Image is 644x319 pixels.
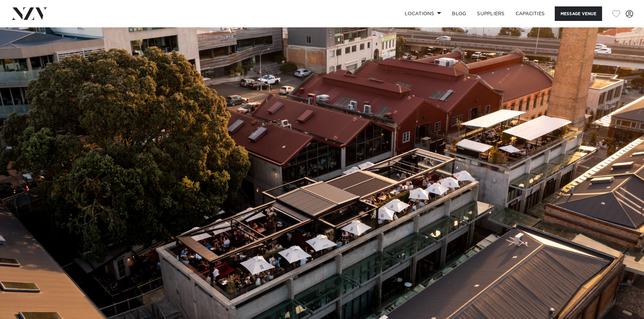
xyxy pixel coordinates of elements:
a: SUPPLIERS [472,6,510,21]
button: Message Venue [555,6,602,21]
a: Capacities [510,6,550,21]
img: nzv-logo.png [11,7,48,20]
a: BLOG [447,6,472,21]
a: Locations [399,6,447,21]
